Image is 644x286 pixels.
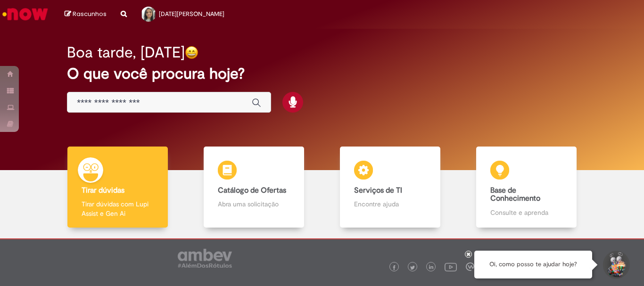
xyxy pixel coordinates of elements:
h2: Boa tarde, [DATE] [67,44,185,61]
a: Catálogo de Ofertas Abra uma solicitação [186,147,322,228]
b: Base de Conhecimento [490,186,540,204]
a: Rascunhos [65,10,107,19]
h2: O que você procura hoje? [67,65,577,82]
p: Consulte e aprenda [490,208,562,217]
img: logo_footer_ambev_rotulo_gray.png [178,249,232,268]
button: Iniciar Conversa de Suporte [602,251,630,279]
b: Tirar dúvidas [82,186,124,195]
img: logo_footer_facebook.png [392,265,396,270]
p: Encontre ajuda [354,199,426,209]
img: ServiceNow [1,5,50,24]
img: logo_footer_twitter.png [410,265,415,270]
a: Serviços de TI Encontre ajuda [322,147,458,228]
img: logo_footer_workplace.png [466,262,474,271]
p: Abra uma solicitação [218,199,289,209]
div: Oi, como posso te ajudar hoje? [474,251,592,278]
img: logo_footer_youtube.png [445,261,457,273]
a: Tirar dúvidas Tirar dúvidas com Lupi Assist e Gen Ai [50,147,186,228]
a: Base de Conhecimento Consulte e aprenda [458,147,594,228]
img: logo_footer_linkedin.png [429,265,434,270]
span: [DATE][PERSON_NAME] [159,10,224,18]
p: Tirar dúvidas com Lupi Assist e Gen Ai [82,199,153,218]
span: Rascunhos [73,9,107,18]
b: Catálogo de Ofertas [218,186,286,195]
b: Serviços de TI [354,186,402,195]
img: happy-face.png [185,46,198,59]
